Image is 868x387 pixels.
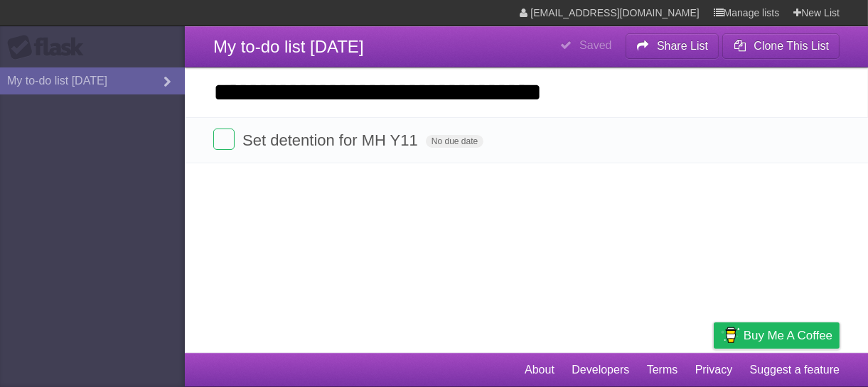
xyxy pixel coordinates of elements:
a: About [525,356,554,383]
a: Buy me a coffee [714,322,840,349]
label: Done [213,129,235,150]
a: Privacy [695,356,732,383]
a: Terms [647,356,678,383]
a: Developers [572,356,629,383]
b: Share List [657,40,708,52]
span: My to-do list [DATE] [213,37,364,56]
span: No due date [426,135,483,148]
b: Saved [579,39,611,51]
button: Share List [626,33,719,59]
span: Set detention for MH Y11 [242,131,422,149]
a: Suggest a feature [750,356,840,383]
span: Buy me a coffee [744,323,832,348]
div: Flask [7,35,92,60]
img: Buy me a coffee [721,323,740,347]
button: Clone This List [722,33,840,59]
b: Clone This List [754,40,829,52]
